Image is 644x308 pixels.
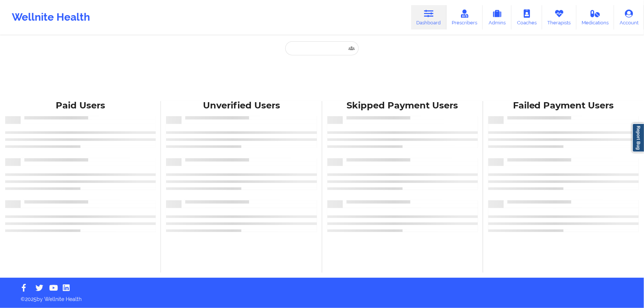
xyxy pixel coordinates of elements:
[488,100,639,111] div: Failed Payment Users
[512,5,542,30] a: Coaches
[447,5,483,30] a: Prescribers
[542,5,576,30] a: Therapists
[5,100,156,111] div: Paid Users
[483,5,512,30] a: Admins
[614,5,644,30] a: Account
[166,100,317,111] div: Unverified Users
[411,5,447,30] a: Dashboard
[576,5,614,30] a: Medications
[327,100,478,111] div: Skipped Payment Users
[16,290,628,303] p: © 2025 by Wellnite Health
[632,123,644,152] a: Report Bug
